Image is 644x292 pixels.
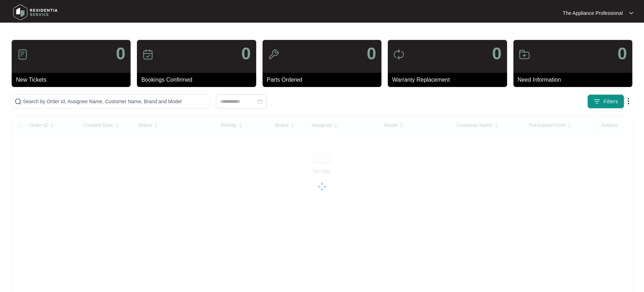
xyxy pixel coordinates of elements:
p: Parts Ordered [267,76,381,84]
p: 0 [367,45,376,62]
p: 0 [617,45,627,62]
p: Bookings Confirmed [141,76,256,84]
p: New Tickets [16,76,131,84]
p: 0 [492,45,502,62]
img: search-icon [15,98,22,105]
p: The Appliance Professional [563,10,623,17]
img: residentia service logo [11,2,60,23]
img: icon [268,49,279,60]
img: icon [142,49,154,60]
img: icon [17,49,28,60]
img: dropdown arrow [624,97,633,105]
p: Warranty Replacement [392,76,507,84]
button: filter iconFilters [587,94,624,109]
img: dropdown arrow [629,11,633,15]
input: Search by Order Id, Assignee Name, Customer Name, Brand and Model [23,98,207,105]
p: 0 [116,45,126,62]
img: filter icon [593,98,600,105]
img: icon [519,49,530,60]
p: Need Information [518,76,632,84]
span: Filters [603,98,618,105]
img: icon [393,49,404,60]
p: 0 [241,45,251,62]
